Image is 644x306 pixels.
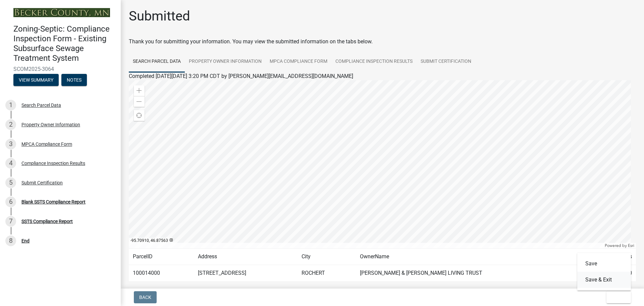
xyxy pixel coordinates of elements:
td: Acres [596,249,636,265]
div: Zoom in [134,85,145,96]
td: City [298,249,356,265]
td: ParcelID [129,249,194,265]
a: Submit Certification [417,51,475,73]
a: Esri [628,243,634,248]
button: View Summary [13,74,59,86]
a: Compliance Inspection Results [331,51,417,73]
td: Address [194,249,298,265]
div: 2 [5,119,16,130]
div: MPCA Compliance Form [21,142,72,146]
button: Back [134,291,157,303]
td: [STREET_ADDRESS] [194,265,298,281]
a: MPCA Compliance Form [266,51,331,73]
div: End [21,238,30,243]
div: Powered by [603,243,636,248]
button: Notes [61,74,87,86]
div: 1 [5,100,16,111]
div: 5 [5,177,16,188]
a: Search Parcel Data [129,51,185,73]
img: Becker County, Minnesota [13,8,110,17]
div: Find my location [134,110,145,121]
h1: Submitted [129,8,190,24]
div: SSTS Compliance Report [21,219,73,224]
div: Compliance Inspection Results [21,161,85,166]
button: Save [577,256,631,272]
div: 4 [5,158,16,169]
div: Search Parcel Data [21,103,61,107]
td: ROCHERT [298,265,356,281]
div: Property Owner Information [21,122,80,127]
wm-modal-confirm: Notes [61,78,87,83]
button: Save & Exit [577,272,631,288]
span: Completed [DATE][DATE] 3:20 PM CDT by [PERSON_NAME][EMAIL_ADDRESS][DOMAIN_NAME] [129,73,353,79]
td: OwnerName [356,249,596,265]
button: Exit [606,291,631,303]
wm-modal-confirm: Summary [13,78,59,83]
div: 7 [5,216,16,227]
div: Thank you for submitting your information. You may view the submitted information on the tabs below. [129,38,636,46]
td: [PERSON_NAME] & [PERSON_NAME] LIVING TRUST [356,265,596,281]
h4: Zoning-Septic: Compliance Inspection Form - Existing Subsurface Sewage Treatment System [13,24,115,63]
div: Blank SSTS Compliance Report [21,200,86,204]
div: Exit [577,253,631,291]
div: 6 [5,196,16,207]
div: 8 [5,235,16,246]
span: Exit [612,295,622,300]
div: 3 [5,139,16,149]
a: Property Owner Information [185,51,266,73]
div: Zoom out [134,96,145,107]
span: Back [139,295,151,300]
td: 100014000 [129,265,194,281]
div: Submit Certification [21,180,63,185]
span: SCOM2025-3064 [13,66,107,72]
